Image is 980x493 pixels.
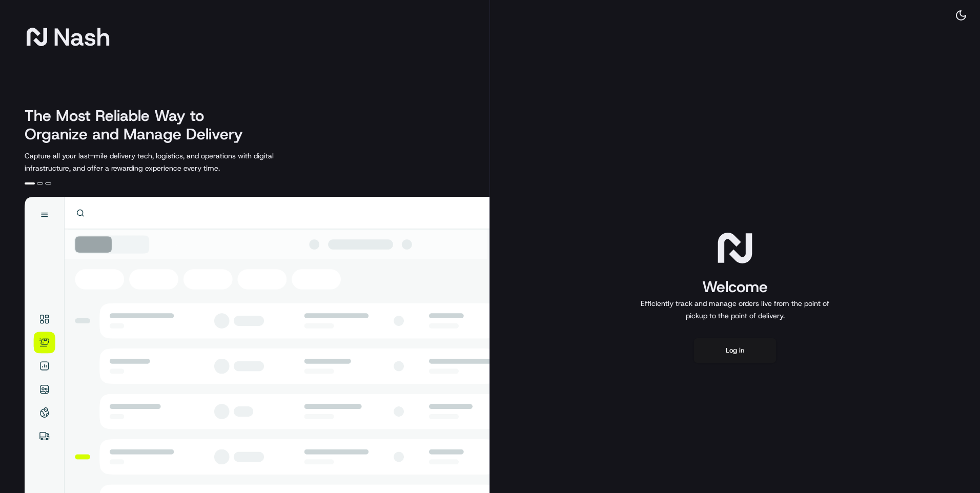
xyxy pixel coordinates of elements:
p: Efficiently track and manage orders live from the point of pickup to the point of delivery. [637,297,833,322]
h1: Welcome [637,277,833,297]
h2: The Most Reliable Way to Organize and Manage Delivery [25,107,254,143]
p: Capture all your last-mile delivery tech, logistics, and operations with digital infrastructure, ... [25,150,320,174]
span: Nash [53,27,110,47]
button: Log in [694,338,776,363]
